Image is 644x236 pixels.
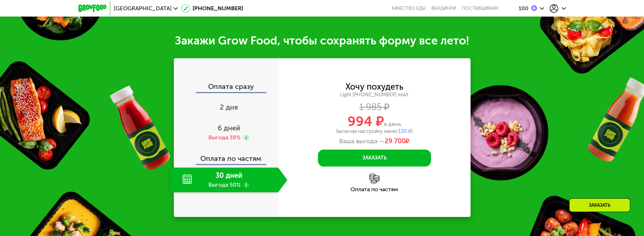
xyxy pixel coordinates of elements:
[318,150,431,167] button: Заказать
[384,121,401,127] span: в день
[398,128,411,134] span: 130 ₽
[220,103,238,111] span: 2 дня
[278,187,471,192] div: Оплата по частям
[385,137,406,145] span: 29 700
[175,83,278,92] div: Оплата сразу
[278,103,471,111] div: 1 985 ₽
[392,6,426,11] a: Качество еды
[218,124,240,132] span: 6 дней
[114,6,172,11] span: [GEOGRAPHIC_DATA]
[208,134,241,141] div: Выгода 39%
[462,6,498,11] div: поставщикам
[278,138,471,145] div: Ваша выгода —
[278,92,471,98] div: Light [PHONE_NUMBER] ккал
[519,6,528,11] div: 100
[181,4,243,13] a: [PHONE_NUMBER]
[175,148,278,164] div: Оплата по частям
[385,138,409,145] span: ₽
[278,129,471,134] div: (включая настройку меню: )
[370,174,379,183] img: l6xcnZfty9opOoJh.png
[345,83,403,91] div: Хочу похудеть
[431,6,456,11] a: Вендинги
[569,198,630,212] div: Заказать
[348,113,384,129] span: 994 ₽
